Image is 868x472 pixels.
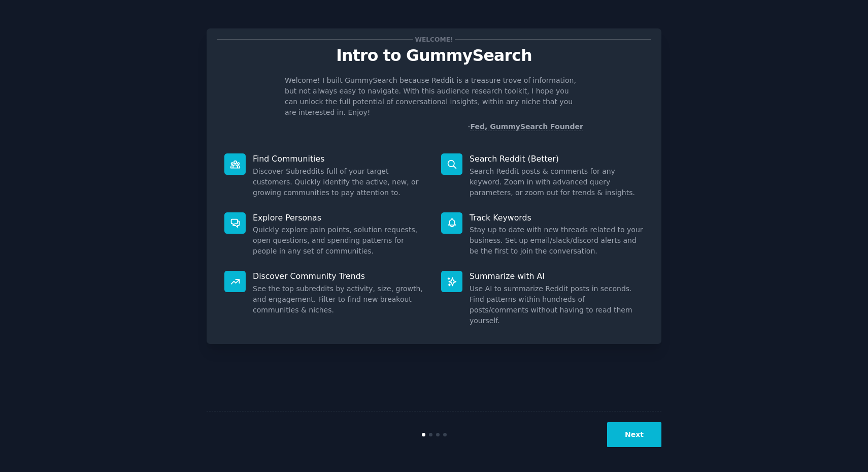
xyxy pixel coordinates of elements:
[217,47,651,65] p: Intro to GummySearch
[607,422,661,447] button: Next
[470,153,644,164] p: Search Reddit (Better)
[470,225,644,257] dd: Stay up to date with new threads related to your business. Set up email/slack/discord alerts and ...
[253,212,427,223] p: Explore Personas
[470,271,644,281] p: Summarize with AI
[470,212,644,223] p: Track Keywords
[253,153,427,164] p: Find Communities
[285,75,583,118] p: Welcome! I built GummySearch because Reddit is a treasure trove of information, but not always ea...
[468,121,583,132] div: -
[253,225,427,257] dd: Quickly explore pain points, solution requests, open questions, and spending patterns for people ...
[470,122,583,131] a: Fed, GummySearch Founder
[253,271,427,281] p: Discover Community Trends
[470,166,644,198] dd: Search Reddit posts & comments for any keyword. Zoom in with advanced query parameters, or zoom o...
[470,284,644,326] dd: Use AI to summarize Reddit posts in seconds. Find patterns within hundreds of posts/comments with...
[253,166,427,198] dd: Discover Subreddits full of your target customers. Quickly identify the active, new, or growing c...
[253,284,427,316] dd: See the top subreddits by activity, size, growth, and engagement. Filter to find new breakout com...
[413,34,455,45] span: Welcome!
